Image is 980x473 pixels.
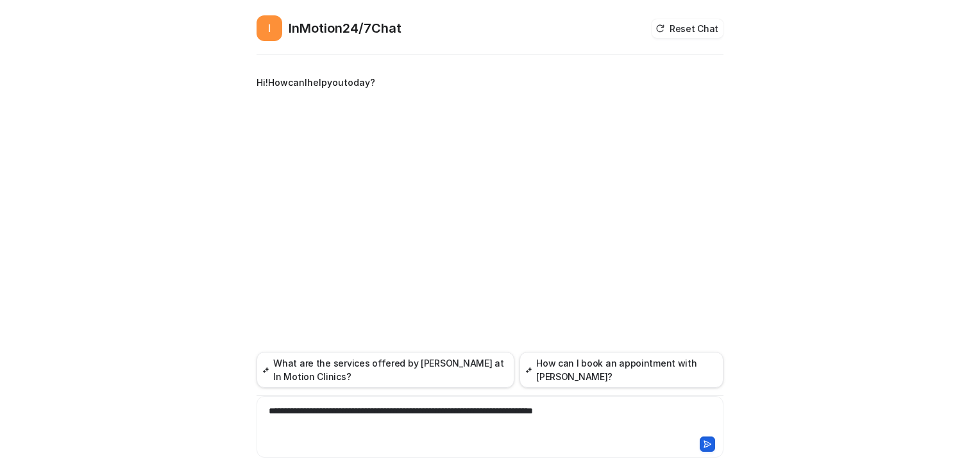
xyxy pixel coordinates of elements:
button: What are the services offered by [PERSON_NAME] at In Motion Clinics? [257,352,514,388]
span: I [257,15,282,41]
p: Hi!HowcanIhelpyoutoday? [257,75,375,90]
button: How can I book an appointment with [PERSON_NAME]? [520,352,723,388]
h2: InMotion24/7Chat [289,19,401,37]
button: Reset Chat [652,19,723,38]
